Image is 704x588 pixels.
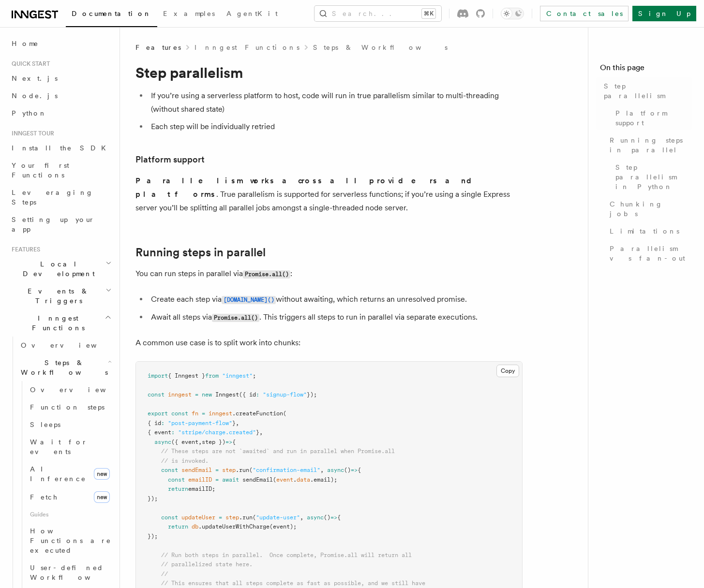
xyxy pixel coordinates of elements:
span: step [225,514,239,521]
a: Parallelism vs fan-out [606,240,692,267]
a: User-defined Workflows [26,559,114,586]
code: Promise.all() [212,314,259,322]
span: { event [148,429,171,436]
span: } [232,420,236,426]
span: ( [283,410,286,417]
a: AI Inferencenew [26,460,114,487]
span: Python [12,109,47,117]
a: Fetchnew [26,487,114,507]
span: "signup-flow" [263,391,307,398]
span: // This ensures that all steps complete as fast as possible, and we still have [161,580,425,587]
span: : [161,420,165,426]
span: const [161,514,178,521]
span: { [232,439,236,445]
button: Copy [496,365,519,377]
span: ; [253,372,256,379]
span: const [171,410,188,417]
span: How Functions are executed [30,527,111,554]
a: Setting up your app [8,211,114,238]
li: Each step will be individually retried [148,120,523,133]
button: Events & Triggers [8,282,114,309]
a: Platform support [135,153,205,166]
span: "stripe/charge.created" [178,429,256,436]
code: Promise.all() [243,270,290,279]
a: Step parallelism [600,77,692,104]
span: = [195,391,198,398]
span: step [222,467,236,473]
span: }); [148,495,158,502]
a: [DOMAIN_NAME]() [222,294,276,304]
span: ( [253,514,256,521]
span: { [358,467,361,473]
a: Running steps in parallel [606,132,692,159]
a: Limitations [606,222,692,240]
span: Setting up your app [12,216,95,233]
span: // parallelized state here. [161,561,253,568]
button: Local Development [8,255,114,282]
span: Local Development [8,259,105,279]
span: = [219,514,222,521]
span: "inngest" [222,372,253,379]
span: }); [148,533,158,540]
span: Next.js [12,74,58,82]
span: User-defined Workflows [30,564,117,581]
span: fn [192,410,198,417]
button: Inngest Functions [8,309,114,337]
span: Guides [26,507,114,522]
span: new [94,468,110,480]
span: , [236,420,239,426]
a: Overview [17,337,114,354]
span: AI Inference [30,465,86,483]
span: Steps & Workflows [17,358,108,377]
span: ( [273,476,276,483]
p: A common use case is to split work into chunks: [135,336,523,350]
span: = [215,467,219,473]
span: () [324,514,330,521]
button: Toggle dark mode [501,8,524,19]
span: const [168,476,185,483]
span: updateUser [181,514,215,521]
span: () [344,467,351,473]
span: return [168,523,188,530]
span: Overview [30,386,130,394]
span: , [320,467,324,473]
span: from [205,372,219,379]
span: Chunking jobs [610,199,692,219]
span: event [276,476,293,483]
span: , [300,514,303,521]
a: Sign Up [632,6,696,21]
span: Features [135,43,181,52]
span: "confirmation-email" [253,467,320,473]
span: async [307,514,324,521]
span: Parallelism vs fan-out [610,244,692,263]
a: Platform support [612,104,692,132]
span: Sleeps [30,421,60,428]
span: Your first Functions [12,162,69,179]
span: ( [249,467,253,473]
span: => [351,467,358,473]
span: Events & Triggers [8,286,105,306]
span: : [256,391,259,398]
span: Inngest Functions [8,313,105,333]
span: . [293,476,297,483]
span: .run [239,514,253,521]
span: (event); [270,523,297,530]
h4: On this page [600,62,692,77]
span: Function steps [30,403,105,411]
span: Home [12,39,39,48]
a: Inngest Functions [195,43,300,52]
h1: Step parallelism [135,64,523,81]
a: Step parallelism in Python [612,159,692,195]
span: emailID [188,476,212,483]
span: Install the SDK [12,144,112,152]
span: Inngest tour [8,130,54,137]
a: Your first Functions [8,157,114,184]
span: { id [148,420,161,426]
a: Contact sales [540,6,629,21]
span: // Run both steps in parallel. Once complete, Promise.all will return all [161,552,412,559]
span: => [225,439,232,445]
code: [DOMAIN_NAME]() [222,296,276,304]
a: Documentation [66,3,157,27]
p: You can run steps in parallel via : [135,267,523,281]
a: Install the SDK [8,139,114,157]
